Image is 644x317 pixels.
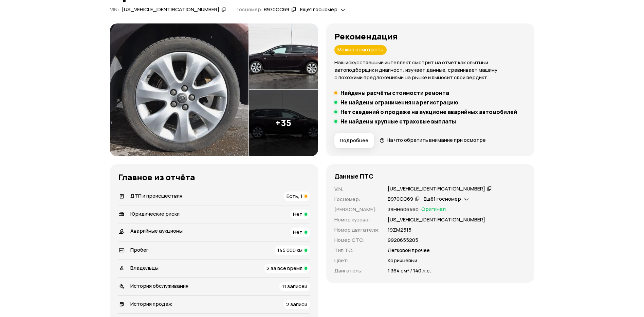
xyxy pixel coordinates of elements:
span: Госномер: [237,6,263,13]
p: Двигатель : [334,267,380,274]
span: 2 записи [286,301,307,308]
span: Юридические риски [130,210,180,217]
div: Можно осмотреть [334,45,387,55]
span: Ещё 1 госномер [300,6,337,13]
p: [US_VEHICLE_IDENTIFICATION_NUMBER] [388,216,485,223]
p: Наш искусственный интеллект смотрит на отчёт как опытный автоподборщик и диагност: изучает данные... [334,59,526,81]
span: Оригинал [421,206,446,213]
div: В970СС69 [388,196,413,203]
span: Есть, 1 [287,193,302,200]
h5: Найдены расчёты стоимости ремонта [341,89,449,96]
p: Номер СТС : [334,236,380,244]
h5: Не найдены ограничения на регистрацию [341,99,458,106]
span: 2 за всё время [266,265,302,272]
h5: Нет сведений о продаже на аукционе аварийных автомобилей [341,109,517,115]
div: В970СС69 [264,6,289,13]
p: 9920655205 [388,236,418,244]
span: VIN : [110,6,119,13]
p: Номер кузова : [334,216,380,223]
p: Цвет : [334,257,380,264]
p: Легковой прочее [388,247,430,254]
h4: Данные ПТС [334,172,373,180]
p: VIN : [334,185,380,193]
span: Нет [293,229,302,236]
h3: Главное из отчёта [118,172,310,182]
p: 19ZМ2515 [388,226,411,234]
p: 1 364 см³ / 140 л.с. [388,267,431,274]
span: ДТП и происшествия [130,192,182,199]
span: История продаж [130,300,172,307]
span: 11 записей [282,283,307,290]
h5: Не найдены крупные страховые выплаты [341,118,456,125]
p: 39НН606560 [388,206,419,213]
span: Аварийные аукционы [130,227,183,234]
a: На что обратить внимание при осмотре [380,136,486,144]
span: История обслуживания [130,282,188,289]
p: Коричневый [388,257,417,264]
div: [US_VEHICLE_IDENTIFICATION_NUMBER] [388,185,485,193]
div: [US_VEHICLE_IDENTIFICATION_NUMBER] [122,6,219,13]
span: Подробнее [340,137,368,144]
button: Подробнее [334,133,374,148]
p: [PERSON_NAME] : [334,206,380,213]
span: 145 000 км [277,247,302,254]
span: Владельцы [130,264,159,271]
span: На что обратить внимание при осмотре [387,136,486,144]
span: Нет [293,211,302,218]
span: Пробег [130,246,149,253]
p: Номер двигателя : [334,226,380,234]
p: Госномер : [334,196,380,203]
p: Тип ТС : [334,247,380,254]
span: Ещё 1 госномер [424,195,461,202]
h3: Рекомендация [334,32,526,41]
